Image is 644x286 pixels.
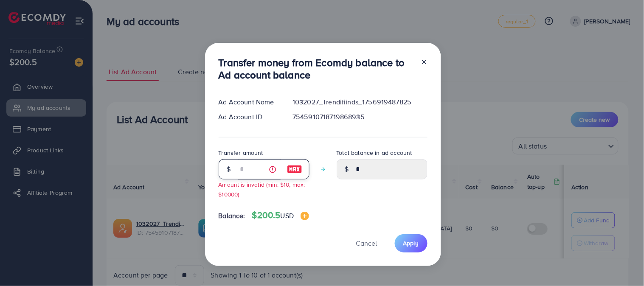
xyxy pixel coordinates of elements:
[346,234,388,252] button: Cancel
[287,164,302,174] img: image
[403,239,419,247] span: Apply
[356,238,377,248] span: Cancel
[212,112,286,122] div: Ad Account ID
[301,212,309,220] img: image
[281,211,294,220] span: USD
[219,149,263,157] label: Transfer amount
[608,248,638,280] iframe: Chat
[219,56,414,81] h3: Transfer money from Ecomdy balance to Ad account balance
[337,149,412,157] label: Total balance in ad account
[219,211,245,221] span: Balance:
[286,97,434,107] div: 1032027_Trendifiinds_1756919487825
[219,180,305,198] small: Amount is invalid (min: $10, max: $10000)
[286,112,434,122] div: 7545910718719868935
[252,210,309,221] h4: $200.5
[212,97,286,107] div: Ad Account Name
[395,234,427,252] button: Apply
